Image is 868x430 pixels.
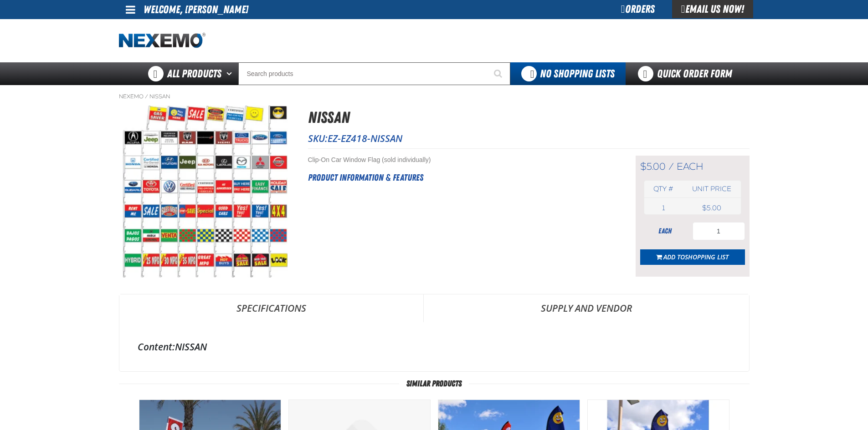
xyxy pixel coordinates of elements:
h2: Product Information & Features [308,171,613,184]
h1: NISSAN [308,106,750,130]
a: Quick Order Form [626,62,749,85]
td: $5.00 [683,202,740,214]
a: Nexemo [119,93,144,100]
a: Specifications [119,294,423,322]
input: Product Quantity [693,222,745,240]
button: Add toShopping List [640,249,745,265]
th: Qty # [644,181,683,197]
span: / [145,93,148,100]
span: / [668,161,674,172]
div: NISSAN [138,340,731,353]
button: Start Searching [488,62,510,85]
span: 1 [662,204,665,212]
a: Home [119,33,205,49]
span: Shopping List [685,253,729,261]
span: No Shopping Lists [540,67,615,80]
div: each [640,226,690,236]
span: each [677,161,704,172]
img: NISSAN [123,106,288,278]
a: NISSAN [149,93,170,100]
span: EZ-EZ418-NISSAN [328,132,402,145]
button: Open All Products pages [223,62,238,85]
nav: Breadcrumbs [119,93,750,100]
button: You do not have available Shopping Lists. Open to Create a New List [510,62,626,85]
label: Content: [138,340,175,353]
input: Search [238,62,510,85]
p: SKU: [308,132,750,145]
div: Clip-On Car Window Flag (sold individually) [308,156,613,164]
span: Similar Products [399,379,469,388]
a: Supply and Vendor [424,294,749,322]
span: All Products [167,66,221,82]
img: Nexemo logo [119,33,205,49]
span: $5.00 [640,161,666,172]
span: Add to [663,253,729,261]
th: Unit price [683,181,740,197]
